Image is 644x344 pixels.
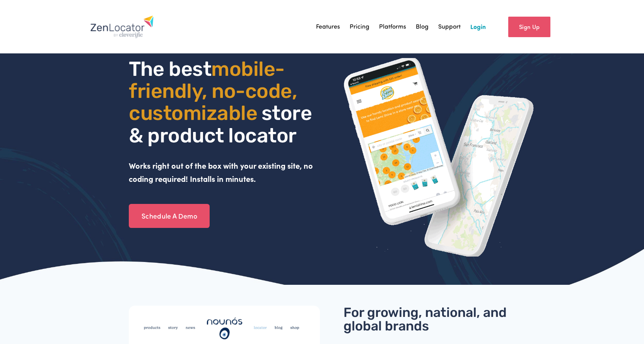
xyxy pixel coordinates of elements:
[129,204,210,228] a: Schedule A Demo
[129,101,316,147] span: store & product locator
[129,160,315,184] strong: Works right out of the box with your existing site, no coding required! Installs in minutes.
[343,305,510,334] span: For growing, national, and global brands
[90,15,154,38] img: Zenlocator
[416,21,429,33] a: Blog
[438,21,461,33] a: Support
[470,21,486,33] a: Login
[129,57,211,81] span: The best
[343,58,535,257] img: ZenLocator phone mockup gif
[350,21,369,33] a: Pricing
[508,17,550,37] a: Sign Up
[316,21,340,33] a: Features
[379,21,406,33] a: Platforms
[129,57,301,125] span: mobile- friendly, no-code, customizable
